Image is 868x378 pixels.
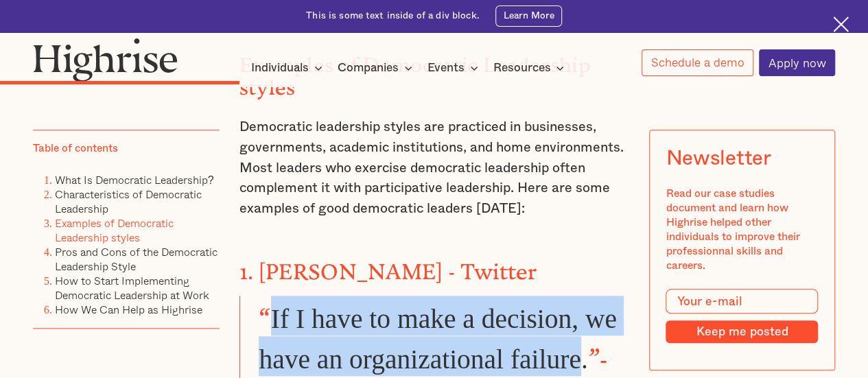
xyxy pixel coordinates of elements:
[33,141,118,156] div: Table of contents
[55,187,202,217] a: Characteristics of Democratic Leadership
[666,147,771,170] div: Newsletter
[338,60,399,76] div: Companies
[239,117,629,219] p: Democratic leadership styles are practiced in businesses, governments, academic institutions, and...
[55,273,209,304] a: How to Start Implementing Democratic Leadership at Work
[666,290,818,314] input: Your e-mail
[493,60,568,76] div: Resources
[251,60,309,76] div: Individuals
[338,60,417,76] div: Companies
[666,290,818,344] form: Modal Form
[55,244,218,275] a: Pros and Cons of the Democratic Leadership Style
[55,302,202,318] a: How We Can Help as Highrise
[642,49,753,76] a: Schedule a demo
[55,215,174,246] a: Examples of Democratic Leadership styles
[493,60,550,76] div: Resources
[495,5,562,27] a: Learn More
[666,187,818,273] div: Read our case studies document and learn how Highrise helped other individuals to improve their p...
[251,60,327,76] div: Individuals
[55,172,214,189] a: What Is Democratic Leadership?
[239,259,537,273] strong: 1. [PERSON_NAME] - Twitter
[33,38,178,82] img: Highrise logo
[427,60,465,76] div: Events
[759,49,835,76] a: Apply now
[666,320,818,343] input: Keep me posted
[306,10,480,23] div: This is some text inside of a div block.
[259,303,270,320] strong: “
[833,16,849,32] img: Cross icon
[427,60,482,76] div: Events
